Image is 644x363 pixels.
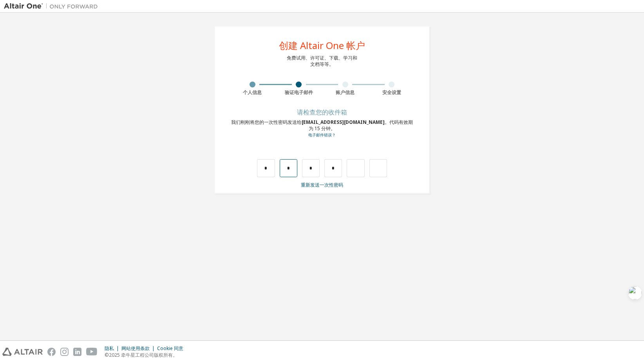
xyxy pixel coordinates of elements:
img: youtube.svg [86,348,98,356]
img: 牵牛星一号 [4,2,102,10]
div: 免费试用、许可证、下载、学习和 文档等等。 [287,55,357,67]
img: facebook.svg [47,348,56,356]
div: 个人信息 [229,89,276,96]
img: linkedin.svg [73,348,81,356]
span: [EMAIL_ADDRESS][DOMAIN_NAME] [302,119,385,125]
div: 创建 Altair One 帐户 [279,41,365,50]
div: 账户信息 [322,89,369,96]
div: 我们刚刚将您的一次性密码发送给 。代码有效期为 15 分钟。 [229,119,415,138]
img: instagram.svg [60,348,69,356]
div: Cookie 同意 [157,345,188,352]
div: 安全设置 [369,89,415,96]
font: 2025 牵牛星工程公司版权所有。 [109,352,177,358]
div: 验证电子邮件 [276,89,322,96]
div: 网站使用条款 [121,345,157,352]
p: © [105,352,188,358]
div: 请检查您的收件箱 [229,110,415,114]
img: altair_logo.svg [2,348,43,356]
a: Go back to the registration form [308,132,336,138]
div: 隐私 [105,345,121,352]
a: 重新发送一次性密码 [301,181,343,188]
